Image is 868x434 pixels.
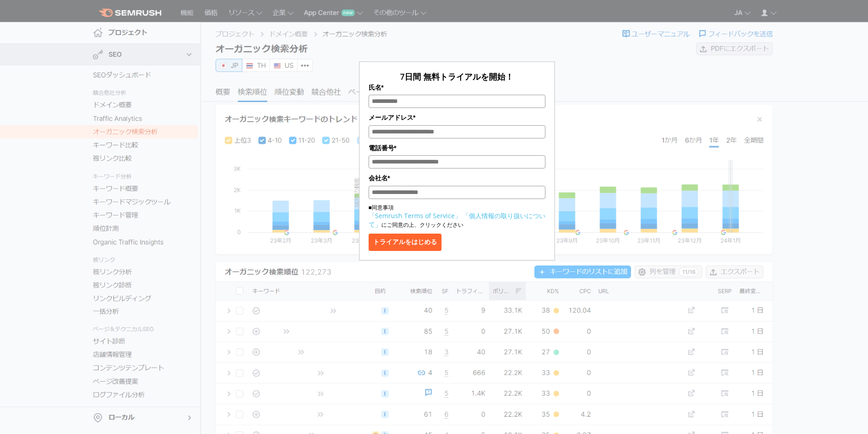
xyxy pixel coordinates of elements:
[369,234,442,251] button: トライアルをはじめる
[369,112,545,123] label: メールアドレス*
[369,211,461,220] a: 「Semrush Terms of Service」
[369,204,545,229] p: ■同意事項 にご同意の上、クリックください
[369,211,545,229] a: 「個人情報の取り扱いについて」
[400,71,514,82] span: 7日間 無料トライアルを開始！
[369,143,545,153] label: 電話番号*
